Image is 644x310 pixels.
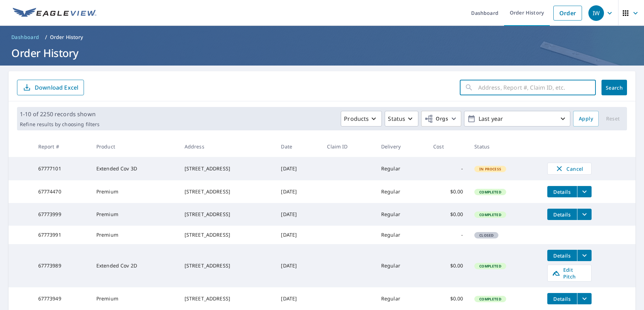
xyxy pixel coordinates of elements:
[35,84,78,91] p: Download Excel
[552,266,587,280] span: Edit Pitch
[547,209,577,220] button: detailsBtn-67773999
[375,226,428,244] td: Regular
[553,6,582,21] a: Order
[375,180,428,203] td: Regular
[552,188,573,195] span: Details
[91,180,179,203] td: Premium
[577,250,592,261] button: filesDropdownBtn-67773989
[547,293,577,304] button: detailsBtn-67773949
[428,203,469,226] td: $0.00
[475,233,498,238] span: Closed
[45,33,47,41] li: /
[475,212,505,217] span: Completed
[577,209,592,220] button: filesDropdownBtn-67773999
[388,114,405,123] p: Status
[185,295,270,302] div: [STREET_ADDRESS]
[601,80,627,95] button: Search
[375,157,428,180] td: Regular
[547,265,592,282] a: Edit Pitch
[275,136,321,157] th: Date
[185,262,270,269] div: [STREET_ADDRESS]
[91,136,179,157] th: Product
[577,293,592,304] button: filesDropdownBtn-67773949
[375,203,428,226] td: Regular
[555,164,584,173] span: Cancel
[50,34,83,41] p: Order History
[577,186,592,197] button: filesDropdownBtn-67774470
[375,136,428,157] th: Delivery
[424,114,448,123] span: Orgs
[475,167,505,171] span: In Process
[33,136,91,157] th: Report #
[573,111,599,126] button: Apply
[475,190,505,195] span: Completed
[179,136,276,157] th: Address
[428,180,469,203] td: $0.00
[9,46,635,60] h1: Order History
[375,287,428,310] td: Regular
[33,244,91,287] td: 67773989
[421,111,461,126] button: Orgs
[33,157,91,180] td: 67777101
[91,244,179,287] td: Extended Cov 2D
[91,157,179,180] td: Extended Cov 3D
[607,84,621,91] span: Search
[9,32,635,43] nav: breadcrumb
[33,226,91,244] td: 67773991
[185,211,270,218] div: [STREET_ADDRESS]
[428,226,469,244] td: -
[475,297,505,301] span: Completed
[91,203,179,226] td: Premium
[547,250,577,261] button: detailsBtn-67773989
[552,295,573,302] span: Details
[91,226,179,244] td: Premium
[185,231,270,238] div: [STREET_ADDRESS]
[428,244,469,287] td: $0.00
[11,34,39,41] span: Dashboard
[275,244,321,287] td: [DATE]
[185,165,270,172] div: [STREET_ADDRESS]
[20,121,100,128] p: Refine results by choosing filters
[579,114,593,123] span: Apply
[91,287,179,310] td: Premium
[185,188,270,195] div: [STREET_ADDRESS]
[469,136,541,157] th: Status
[476,113,559,125] p: Last year
[275,157,321,180] td: [DATE]
[552,211,573,218] span: Details
[547,186,577,197] button: detailsBtn-67774470
[275,287,321,310] td: [DATE]
[20,110,100,118] p: 1-10 of 2250 records shown
[552,252,573,259] span: Details
[321,136,375,157] th: Claim ID
[464,111,570,126] button: Last year
[33,287,91,310] td: 67773949
[475,264,505,269] span: Completed
[547,163,592,175] button: Cancel
[428,157,469,180] td: -
[478,78,596,97] input: Address, Report #, Claim ID, etc.
[344,114,369,123] p: Products
[375,244,428,287] td: Regular
[9,32,42,43] a: Dashboard
[33,180,91,203] td: 67774470
[275,203,321,226] td: [DATE]
[33,203,91,226] td: 67773999
[275,226,321,244] td: [DATE]
[428,136,469,157] th: Cost
[428,287,469,310] td: $0.00
[13,8,96,18] img: EV Logo
[588,5,604,21] div: IW
[17,80,84,95] button: Download Excel
[341,111,382,126] button: Products
[275,180,321,203] td: [DATE]
[385,111,418,126] button: Status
